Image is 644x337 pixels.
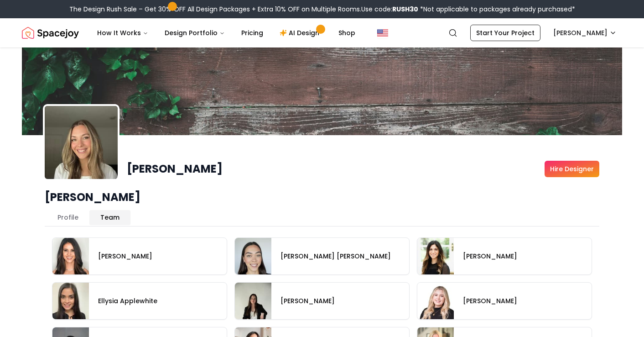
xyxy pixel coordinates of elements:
[52,237,227,275] a: designer[PERSON_NAME]
[470,25,540,41] a: Start Your Project
[418,5,575,14] span: *Not applicable to packages already purchased*
[234,24,270,42] a: Pricing
[45,106,118,179] img: designer
[22,24,79,42] a: Spacejoy
[545,161,599,177] a: Hire Designer
[157,24,232,42] button: Design Portfolio
[47,210,89,225] button: Profile
[90,24,363,42] nav: Main
[22,47,622,135] img: Sarah cover image
[548,25,622,41] button: [PERSON_NAME]
[417,282,592,320] a: designer[PERSON_NAME]
[52,282,227,320] a: designerEllysia Applewhite
[89,210,130,225] button: Team
[22,24,79,42] img: Spacejoy Logo
[69,5,575,14] div: The Design Rush Sale – Get 30% OFF All Design Packages + Extra 10% OFF on Multiple Rooms.
[22,18,622,47] nav: Global
[272,24,329,42] a: AI Design
[331,24,363,42] a: Shop
[377,27,388,38] img: United States
[45,190,599,205] h1: [PERSON_NAME]
[361,5,418,14] span: Use code:
[234,237,410,275] a: designer[PERSON_NAME] [PERSON_NAME]
[234,282,410,320] a: designer[PERSON_NAME]
[392,5,418,14] b: RUSH30
[127,162,223,176] h1: [PERSON_NAME]
[90,24,156,42] button: How It Works
[417,237,592,275] a: designer[PERSON_NAME]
